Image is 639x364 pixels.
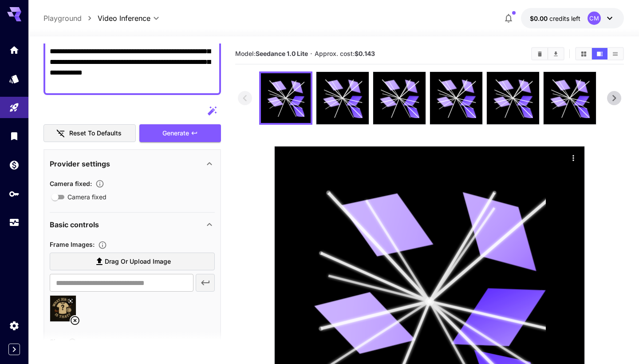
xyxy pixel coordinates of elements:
div: CM [588,12,601,25]
div: Home [9,44,20,55]
div: Show media in grid viewShow media in video viewShow media in list view [575,47,624,60]
button: Upload frame images. [95,241,110,249]
div: Library [9,131,20,142]
span: Drag or upload image [105,256,171,267]
span: Model: [235,50,308,57]
button: Show media in grid view [576,48,592,59]
div: Clear AllDownload All [531,47,564,60]
div: Usage [9,217,20,228]
button: Show media in video view [592,48,607,59]
div: Basic controls [50,214,215,235]
b: $0.143 [355,50,375,57]
a: Playground [43,13,82,24]
button: Show media in list view [607,48,623,59]
label: Drag or upload image [50,253,215,271]
div: Wallet [9,159,20,170]
b: Seedance 1.0 Lite [256,50,308,57]
button: $0.00CM [521,8,624,28]
button: Download All [548,48,564,59]
div: Provider settings [50,153,215,174]
button: Reset to defaults [43,124,136,142]
div: Settings [9,320,20,331]
span: Approx. cost: [315,50,375,57]
span: Generate [162,128,189,139]
span: credits left [549,15,580,22]
div: Models [9,73,20,84]
span: $0.00 [530,15,549,22]
span: Video Inference [98,13,150,24]
div: $0.00 [530,14,580,23]
p: · [310,48,312,59]
p: Basic controls [50,219,99,230]
span: Camera fixed : [50,180,92,187]
p: Provider settings [50,158,110,169]
span: Camera fixed [67,192,106,202]
nav: breadcrumb [43,13,98,24]
button: Generate [139,124,221,142]
div: Actions [567,151,580,164]
span: Frame Images : [50,241,95,248]
button: Clear All [532,48,548,59]
button: Expand sidebar [8,344,20,355]
div: API Keys [9,188,20,199]
div: Playground [9,99,20,110]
